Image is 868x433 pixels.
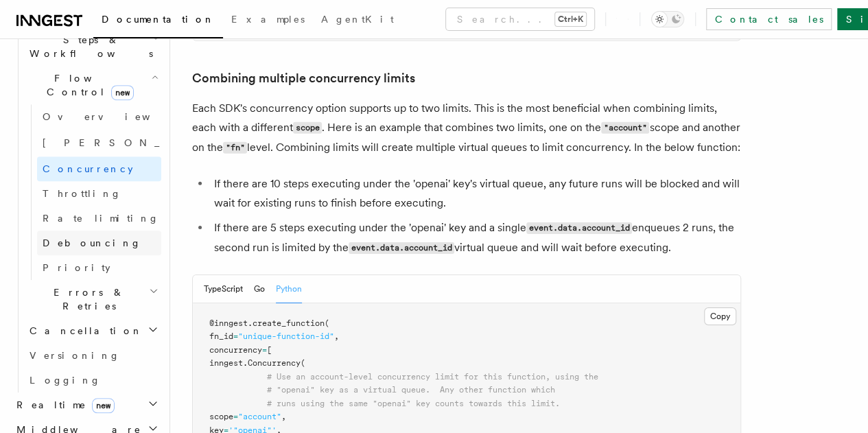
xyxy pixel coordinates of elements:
a: AgentKit [313,4,402,37]
button: TypeScript [204,275,243,303]
span: "account" [238,412,281,421]
span: [PERSON_NAME] [43,137,244,148]
p: Each SDK's concurrency option supports up to two limits. This is the most beneficial when combini... [192,99,741,158]
span: = [233,412,238,421]
span: # runs using the same "openai" key counts towards this limit. [267,399,560,408]
code: scope [293,122,322,134]
span: fn_id [209,331,233,341]
a: Examples [223,4,313,37]
a: Documentation [93,4,223,38]
span: AgentKit [321,14,394,25]
code: "account" [601,122,649,134]
a: [PERSON_NAME] [37,129,161,156]
code: event.data.account_id [526,222,632,234]
button: Toggle dark mode [651,11,684,27]
span: Concurrency [43,163,133,174]
button: Search...Ctrl+K [446,8,594,30]
span: Priority [43,262,110,273]
span: "unique-function-id" [238,331,334,341]
span: , [334,331,339,341]
span: Versioning [30,350,120,361]
code: event.data.account_id [349,242,454,254]
button: Go [254,275,265,303]
a: Concurrency [37,156,161,181]
span: [ [267,345,272,355]
a: Contact sales [706,8,832,30]
button: Realtimenew [11,393,161,417]
a: Combining multiple concurrency limits [192,69,415,88]
span: new [111,85,134,100]
span: Steps & Workflows [24,33,153,60]
span: ( [325,318,329,328]
span: Errors & Retries [24,285,149,313]
span: = [233,331,238,341]
li: If there are 5 steps executing under the 'openai' key and a single enqueues 2 runs, the second ru... [210,218,741,258]
span: Logging [30,375,101,386]
button: Errors & Retries [24,280,161,318]
span: . [248,318,253,328]
span: Concurrency [248,358,301,368]
div: Inngest Functions [11,3,161,393]
span: ( [301,358,305,368]
kbd: Ctrl+K [555,12,586,26]
span: = [262,345,267,355]
span: Rate limiting [43,213,159,224]
li: If there are 10 steps executing under the 'openai' key's virtual queue, any future runs will be b... [210,174,741,213]
a: Rate limiting [37,206,161,231]
a: Overview [37,104,161,129]
span: Debouncing [43,237,141,248]
span: Documentation [102,14,215,25]
div: Flow Controlnew [24,104,161,280]
a: Priority [37,255,161,280]
button: Flow Controlnew [24,66,161,104]
span: @inngest [209,318,248,328]
span: inngest. [209,358,248,368]
a: Debouncing [37,231,161,255]
span: concurrency [209,345,262,355]
button: Steps & Workflows [24,27,161,66]
span: Overview [43,111,184,122]
span: new [92,398,115,413]
a: Throttling [37,181,161,206]
button: Copy [704,307,736,325]
span: Throttling [43,188,121,199]
span: create_function [253,318,325,328]
span: # "openai" key as a virtual queue. Any other function which [267,385,555,395]
span: Realtime [11,398,115,412]
button: Python [276,275,302,303]
span: Examples [231,14,305,25]
button: Cancellation [24,318,161,343]
span: scope [209,412,233,421]
span: Flow Control [24,71,151,99]
a: Versioning [24,343,161,368]
span: Cancellation [24,324,143,338]
a: Logging [24,368,161,393]
span: # Use an account-level concurrency limit for this function, using the [267,372,598,382]
span: , [281,412,286,421]
code: "fn" [223,142,247,154]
